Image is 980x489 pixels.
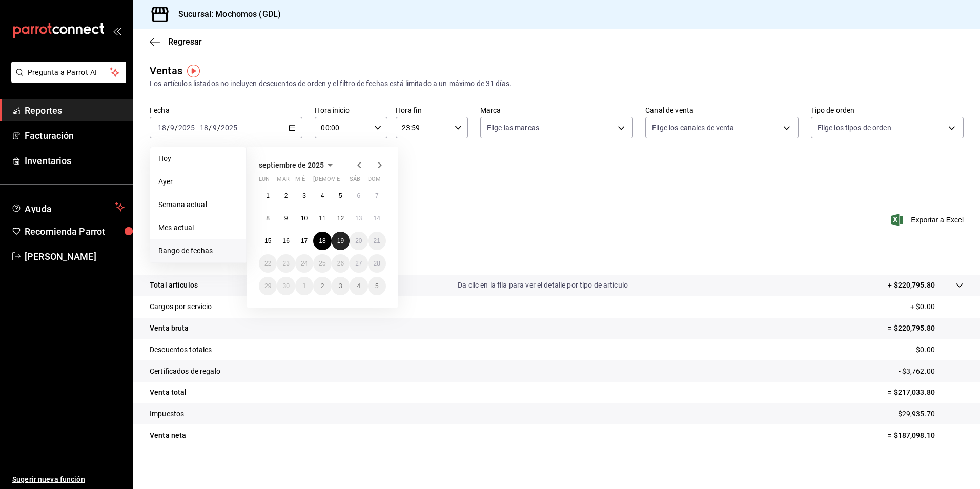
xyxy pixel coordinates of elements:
button: 5 de octubre de 2025 [368,277,386,295]
abbr: jueves [313,176,374,187]
abbr: 1 de octubre de 2025 [302,282,306,290]
p: Total artículos [150,280,198,291]
span: Pregunta a Parrot AI [28,67,110,78]
h3: Sucursal: Mochomos (GDL) [170,8,281,21]
abbr: 28 de septiembre de 2025 [374,260,380,267]
p: Cargos por servicio [150,301,212,312]
span: Exportar a Excel [893,214,964,226]
p: Descuentos totales [150,344,212,355]
abbr: 20 de septiembre de 2025 [355,237,362,244]
p: Certificados de regalo [150,366,220,377]
span: Sugerir nueva función [12,474,125,485]
abbr: 25 de septiembre de 2025 [319,260,325,267]
abbr: 10 de septiembre de 2025 [301,215,308,222]
button: 19 de septiembre de 2025 [332,232,350,250]
button: 20 de septiembre de 2025 [350,232,367,250]
abbr: 4 de octubre de 2025 [357,282,360,290]
span: - [196,124,198,132]
span: Rango de fechas [158,246,238,256]
abbr: 30 de septiembre de 2025 [282,282,289,290]
label: Tipo de orden [811,107,964,114]
abbr: miércoles [295,176,305,187]
label: Canal de venta [645,107,798,114]
span: / [175,124,178,132]
p: + $220,795.80 [888,280,935,291]
p: Venta total [150,387,187,398]
p: Venta neta [150,430,186,441]
input: ---- [178,124,195,132]
abbr: 23 de septiembre de 2025 [282,260,289,267]
p: - $29,935.70 [894,409,964,419]
abbr: 22 de septiembre de 2025 [264,260,271,267]
span: Semana actual [158,199,238,210]
input: -- [170,124,175,132]
abbr: 19 de septiembre de 2025 [337,237,344,244]
label: Hora inicio [315,107,387,114]
button: 5 de septiembre de 2025 [332,187,350,205]
abbr: 9 de septiembre de 2025 [284,215,288,222]
abbr: 24 de septiembre de 2025 [301,260,308,267]
button: 6 de septiembre de 2025 [350,187,367,205]
button: 25 de septiembre de 2025 [313,254,331,273]
span: Ayuda [25,201,111,213]
span: Ayer [158,176,238,187]
span: Facturación [25,129,125,142]
abbr: 21 de septiembre de 2025 [374,237,380,244]
input: ---- [220,124,238,132]
img: Tooltip marker [187,65,200,77]
span: septiembre de 2025 [259,161,324,169]
p: - $0.00 [912,344,964,355]
p: Impuestos [150,409,184,419]
span: Elige los canales de venta [652,123,734,133]
abbr: 18 de septiembre de 2025 [319,237,325,244]
abbr: 7 de septiembre de 2025 [375,192,379,199]
abbr: lunes [259,176,270,187]
button: 11 de septiembre de 2025 [313,209,331,228]
button: Regresar [150,37,202,47]
button: 2 de octubre de 2025 [313,277,331,295]
button: 4 de octubre de 2025 [350,277,367,295]
button: 28 de septiembre de 2025 [368,254,386,273]
abbr: viernes [332,176,340,187]
p: = $187,098.10 [888,430,964,441]
span: Hoy [158,153,238,164]
abbr: 16 de septiembre de 2025 [282,237,289,244]
abbr: 1 de septiembre de 2025 [266,192,270,199]
label: Marca [480,107,633,114]
abbr: 13 de septiembre de 2025 [355,215,362,222]
abbr: 2 de octubre de 2025 [321,282,324,290]
button: 12 de septiembre de 2025 [332,209,350,228]
button: 9 de septiembre de 2025 [277,209,295,228]
input: -- [212,124,217,132]
abbr: 3 de octubre de 2025 [339,282,342,290]
button: 3 de septiembre de 2025 [295,187,313,205]
input: -- [199,124,209,132]
button: 14 de septiembre de 2025 [368,209,386,228]
span: / [209,124,212,132]
span: Inventarios [25,154,125,168]
label: Fecha [150,107,302,114]
abbr: 12 de septiembre de 2025 [337,215,344,222]
button: 3 de octubre de 2025 [332,277,350,295]
button: 16 de septiembre de 2025 [277,232,295,250]
p: - $3,762.00 [899,366,964,377]
button: 24 de septiembre de 2025 [295,254,313,273]
div: Los artículos listados no incluyen descuentos de orden y el filtro de fechas está limitado a un m... [150,78,964,89]
button: 21 de septiembre de 2025 [368,232,386,250]
button: 23 de septiembre de 2025 [277,254,295,273]
abbr: 2 de septiembre de 2025 [284,192,288,199]
abbr: 6 de septiembre de 2025 [357,192,360,199]
input: -- [157,124,167,132]
button: 4 de septiembre de 2025 [313,187,331,205]
button: septiembre de 2025 [259,159,336,171]
button: 30 de septiembre de 2025 [277,277,295,295]
abbr: 26 de septiembre de 2025 [337,260,344,267]
button: 2 de septiembre de 2025 [277,187,295,205]
abbr: 5 de septiembre de 2025 [339,192,342,199]
p: = $217,033.80 [888,387,964,398]
abbr: 29 de septiembre de 2025 [264,282,271,290]
span: Recomienda Parrot [25,225,125,238]
abbr: 15 de septiembre de 2025 [264,237,271,244]
abbr: 8 de septiembre de 2025 [266,215,270,222]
